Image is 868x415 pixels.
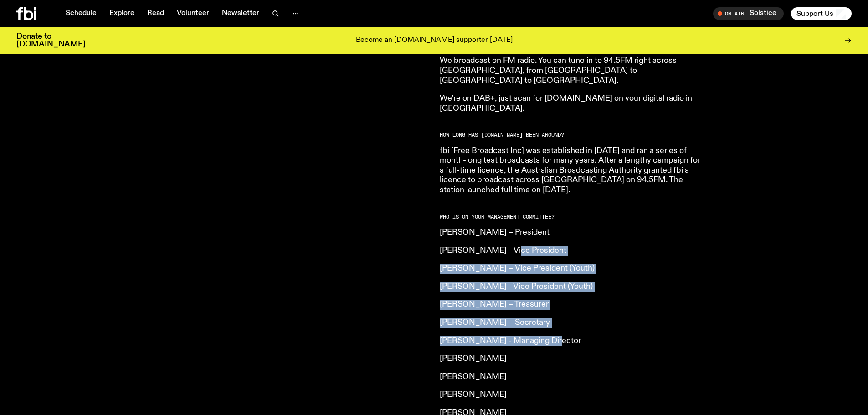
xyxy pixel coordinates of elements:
p: [PERSON_NAME] – Secretary [440,318,702,328]
a: Read [142,7,169,20]
span: Support Us [796,10,833,18]
h3: Donate to [DOMAIN_NAME] [16,33,85,48]
p: [PERSON_NAME] – Treasurer [440,300,702,310]
p: We broadcast on FM radio. You can tune in to 94.5FM right across [GEOGRAPHIC_DATA], from [GEOGRAP... [440,56,702,86]
p: We’re on DAB+, just scan for [DOMAIN_NAME] on your digital radio in [GEOGRAPHIC_DATA]. [440,94,702,113]
p: [PERSON_NAME]– Vice President (Youth) [440,282,702,292]
a: Newsletter [216,7,265,20]
a: Volunteer [171,7,215,20]
p: [PERSON_NAME] – President [440,228,702,238]
p: [PERSON_NAME] – Vice President (Youth) [440,264,702,274]
p: [PERSON_NAME] [440,372,702,382]
button: Support Us [791,7,852,20]
button: On AirSolstice [713,7,784,20]
a: Schedule [60,7,102,20]
p: [PERSON_NAME] [440,390,702,400]
p: [PERSON_NAME] [440,354,702,364]
p: [PERSON_NAME] - Vice President [440,246,702,256]
p: Become an [DOMAIN_NAME] supporter [DATE] [356,36,513,45]
span: Tune in live [723,10,779,17]
a: Explore [104,7,140,20]
h2: How long has [DOMAIN_NAME] been around? [440,133,702,138]
h2: Who is on your management committee? [440,215,702,220]
p: fbi [Free Broadcast Inc] was established in [DATE] and ran a series of month-long test broadcasts... [440,146,702,195]
p: [PERSON_NAME] - Managing Director [440,336,702,346]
